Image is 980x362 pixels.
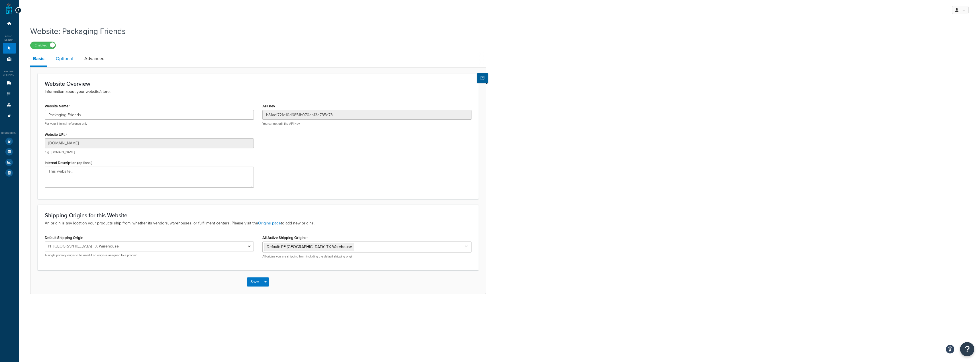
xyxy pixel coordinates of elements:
h3: Shipping Origins for this Website [45,212,471,218]
p: All origins you are shipping from including the default shipping origin [262,254,471,259]
span: Default: PF [GEOGRAPHIC_DATA] TX Warehouse [267,244,352,250]
li: Websites [3,43,16,54]
li: Advanced Features [3,111,16,121]
p: For your internal reference only [45,122,254,126]
button: Save [247,277,262,287]
label: Website URL [45,132,67,137]
a: Advanced [81,52,107,66]
li: Help Docs [3,168,16,178]
li: Test Your Rates [3,136,16,146]
li: Carriers [3,78,16,89]
p: Information about your website/store. [45,89,471,95]
label: Default Shipping Origin [45,236,83,240]
p: e.g. [DOMAIN_NAME] [45,150,254,154]
li: Marketplace [3,147,16,157]
li: Analytics [3,157,16,167]
h1: Website: Packaging Friends [30,26,479,37]
input: XDL713J089NBV22 [262,110,471,120]
li: Origins [3,54,16,64]
h3: Website Overview [45,81,471,87]
label: Website Name [45,104,70,109]
li: Dashboard [3,19,16,29]
p: You cannot edit the API Key [262,122,471,126]
li: Boxes [3,100,16,110]
a: Origins page [258,220,281,226]
a: Optional [53,52,76,66]
textarea: This website... [45,167,254,188]
label: Internal Description (optional) [45,161,93,165]
button: Show Help Docs [477,73,488,83]
p: An origin is any location your products ship from, whether its vendors, warehouses, or fulfillmen... [45,220,471,226]
li: Shipping Rules [3,89,16,99]
p: A single primary origin to be used if no origin is assigned to a product [45,253,254,257]
a: Basic [30,52,47,67]
label: Enabled [30,42,56,49]
label: All Active Shipping Origins [262,236,308,240]
button: Open Resource Center [960,342,974,356]
label: API Key [262,104,275,108]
